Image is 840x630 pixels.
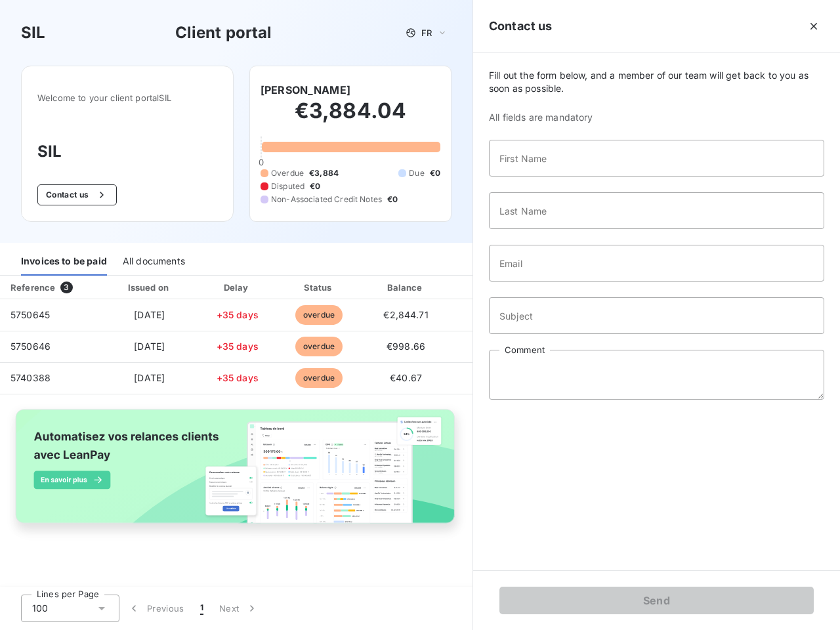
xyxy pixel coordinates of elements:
span: €40.67 [390,372,422,383]
span: 3 [60,282,72,293]
button: Previous [119,595,192,622]
input: placeholder [489,192,824,229]
div: Status [280,281,358,294]
div: PDF [454,281,520,294]
h3: SIL [37,140,217,163]
h2: €3,884.04 [261,98,440,137]
span: Welcome to your client portal SIL [37,93,217,103]
span: +35 days [217,372,259,383]
span: +35 days [217,341,259,352]
span: [DATE] [134,372,165,383]
span: overdue [295,337,343,356]
span: 1 [200,602,203,615]
div: Delay [200,281,275,294]
span: Due [409,167,424,179]
span: FR [421,28,432,38]
div: Invoices to be paid [21,248,107,276]
span: €3,884 [309,167,339,179]
h3: Client portal [175,21,272,45]
span: +35 days [217,309,259,320]
button: 1 [192,595,211,622]
span: overdue [295,305,343,325]
span: [DATE] [134,309,165,320]
img: banner [5,402,467,543]
span: Fill out the form below, and a member of our team will get back to you as soon as possible. [489,69,824,95]
button: Contact us [37,184,117,205]
span: €0 [310,180,320,192]
div: All documents [123,248,185,276]
span: 100 [32,602,48,615]
span: 5750646 [10,341,51,352]
div: Reference [10,282,55,293]
span: All fields are mandatory [489,111,824,124]
span: [DATE] [134,341,165,352]
span: €0 [387,194,398,205]
span: €0 [430,167,440,179]
input: placeholder [489,297,824,334]
span: €998.66 [387,341,425,352]
span: Non-Associated Credit Notes [271,194,382,205]
input: placeholder [489,140,824,177]
button: Send [499,587,814,614]
span: Disputed [271,180,304,192]
h5: Contact us [489,17,553,35]
span: 5740388 [10,372,51,383]
span: €2,844.71 [383,309,428,320]
h6: [PERSON_NAME] [261,82,350,98]
div: Issued on [104,281,195,294]
h3: SIL [21,21,45,45]
span: 0 [259,157,264,167]
span: 5750645 [10,309,50,320]
span: Overdue [271,167,304,179]
button: Next [211,595,266,622]
div: Balance [364,281,449,294]
input: placeholder [489,245,824,282]
span: overdue [295,368,343,388]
